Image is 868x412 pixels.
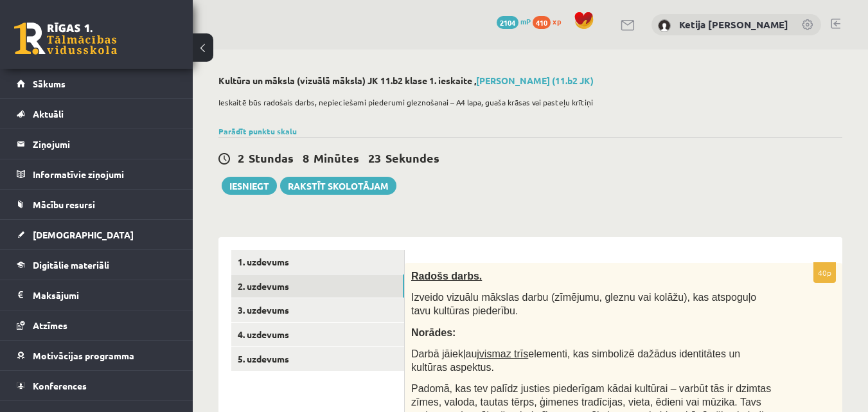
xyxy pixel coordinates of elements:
[33,319,67,331] span: Atzīmes
[520,16,531,26] span: mP
[231,298,404,322] a: 3. uzdevums
[17,220,177,249] a: [DEMOGRAPHIC_DATA]
[33,229,134,240] span: [DEMOGRAPHIC_DATA]
[368,150,381,165] span: 23
[218,96,836,108] p: Ieskaitē būs radošais darbs, nepieciešami piederumi gleznošanai – A4 lapa, guaša krāsas vai paste...
[17,341,177,370] a: Motivācijas programma
[658,19,671,32] img: Ketija Nikola Kmeta
[231,274,404,298] a: 2. uzdevums
[280,177,396,195] a: Rakstīt skolotājam
[17,250,177,280] a: Digitālie materiāli
[497,16,518,29] span: 2104
[533,16,551,29] span: 410
[222,177,277,195] button: Iesniegt
[813,262,836,283] p: 40p
[553,16,561,26] span: xp
[238,150,244,165] span: 2
[33,259,109,271] span: Digitālie materiāli
[17,371,177,400] a: Konferences
[411,292,756,316] span: Izveido vizuālu mākslas darbu (zīmējumu, gleznu vai kolāžu), kas atspoguļo tavu kultūras piederību.
[679,18,788,31] a: Ketija [PERSON_NAME]
[17,99,177,129] a: Aktuāli
[411,327,456,338] span: Norādes:
[33,380,87,391] span: Konferences
[411,348,740,373] span: Darbā jāiekļauj elementi, kas simbolizē dažādus identitātes un kultūras aspektus.
[33,280,177,310] legend: Maksājumi
[17,190,177,219] a: Mācību resursi
[314,150,359,165] span: Minūtes
[33,108,64,120] span: Aktuāli
[17,69,177,98] a: Sākums
[497,16,531,26] a: 2104 mP
[218,126,297,136] a: Parādīt punktu skalu
[231,347,404,371] a: 5. uzdevums
[533,16,567,26] a: 410 xp
[33,199,95,210] span: Mācību resursi
[231,323,404,346] a: 4. uzdevums
[17,129,177,159] a: Ziņojumi
[411,271,482,282] span: Radošs darbs.
[303,150,309,165] span: 8
[33,159,177,189] legend: Informatīvie ziņojumi
[17,159,177,189] a: Informatīvie ziņojumi
[33,129,177,159] legend: Ziņojumi
[479,348,528,359] u: vismaz trīs
[33,78,66,89] span: Sākums
[17,310,177,340] a: Atzīmes
[231,250,404,274] a: 1. uzdevums
[249,150,294,165] span: Stundas
[385,150,439,165] span: Sekundes
[476,75,594,86] a: [PERSON_NAME] (11.b2 JK)
[218,75,842,86] h2: Kultūra un māksla (vizuālā māksla) JK 11.b2 klase 1. ieskaite ,
[17,280,177,310] a: Maksājumi
[14,22,117,55] a: Rīgas 1. Tālmācības vidusskola
[33,350,134,361] span: Motivācijas programma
